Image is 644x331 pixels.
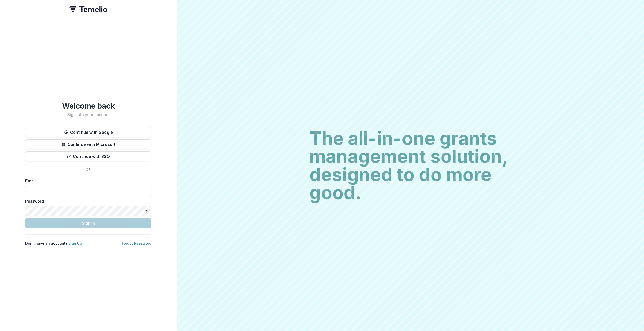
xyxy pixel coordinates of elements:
button: Continue with SSO [25,151,151,161]
h1: Welcome back [25,101,151,110]
button: Sign In [25,218,151,228]
label: Email [25,178,148,184]
a: Sign Up [68,241,82,245]
button: Toggle password visibility [142,207,150,215]
img: Temelio [69,6,107,12]
label: Password [25,198,148,204]
a: Forgot Password [122,241,151,245]
h2: Sign into your account [25,112,151,117]
button: Continue with Microsoft [25,139,151,149]
button: Continue with Google [25,127,151,137]
p: Don't have an account? [25,241,82,246]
